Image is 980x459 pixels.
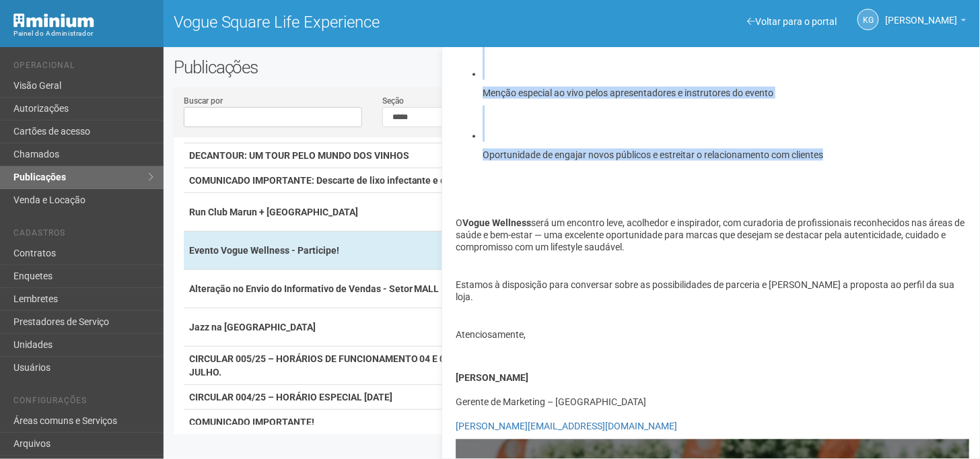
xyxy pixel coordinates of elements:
[456,279,969,304] p: Estamos à disposição para conversar sobre as possibilidades de parceria e [PERSON_NAME] a propost...
[456,421,677,432] a: [PERSON_NAME][EMAIL_ADDRESS][DOMAIN_NAME]
[189,283,440,294] strong: Alteração no Envio do Informativo de Vendas - Setor MALL
[886,2,958,26] span: Karina Godoy
[483,149,969,161] p: Oportunidade de engajar novos públicos e estreitar o relacionamento com clientes
[189,207,358,217] strong: Run Club Marun + [GEOGRAPHIC_DATA]
[483,87,969,99] p: Menção especial ao vivo pelos apresentadores e instrutores do evento
[189,322,316,332] strong: Jazz na [GEOGRAPHIC_DATA]
[13,396,153,410] li: Configurações
[13,13,94,28] img: Minium
[184,95,223,107] label: Buscar por
[13,61,153,75] li: Operacional
[456,329,969,341] p: Atenciosamente,
[456,348,969,433] p: Gerente de Marketing – [GEOGRAPHIC_DATA]
[886,17,967,28] a: [PERSON_NAME]
[456,373,528,384] strong: [PERSON_NAME]
[189,392,392,402] strong: CIRCULAR 004/25 – HORÁRIO ESPECIAL [DATE]
[13,28,153,40] div: Painel do Administrador
[456,217,969,254] p: O será um encontro leve, acolhedor e inspirador, com curadoria de profissionais reconhecidos nas ...
[189,417,314,427] strong: COMUNICADO IMPORTANTE!
[382,95,404,107] label: Seção
[13,228,153,242] li: Cadastros
[189,245,339,256] strong: Evento Vogue Wellness - Participe!
[462,218,531,229] strong: Vogue Wellness
[189,175,479,186] strong: COMUNICADO IMPORTANTE: Descarte de lixo infectante e entulhos
[858,9,879,30] a: KG
[189,353,464,378] strong: CIRCULAR 005/25 – HORÁRIOS DE FUNCIONAMENTO 04 E 07 DE JULHO.
[174,13,562,31] h1: Vogue Square Life Experience
[174,57,494,77] h2: Publicações
[748,16,837,27] a: Voltar para o portal
[189,150,409,161] strong: DECANTOUR: UM TOUR PELO MUNDO DOS VINHOS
